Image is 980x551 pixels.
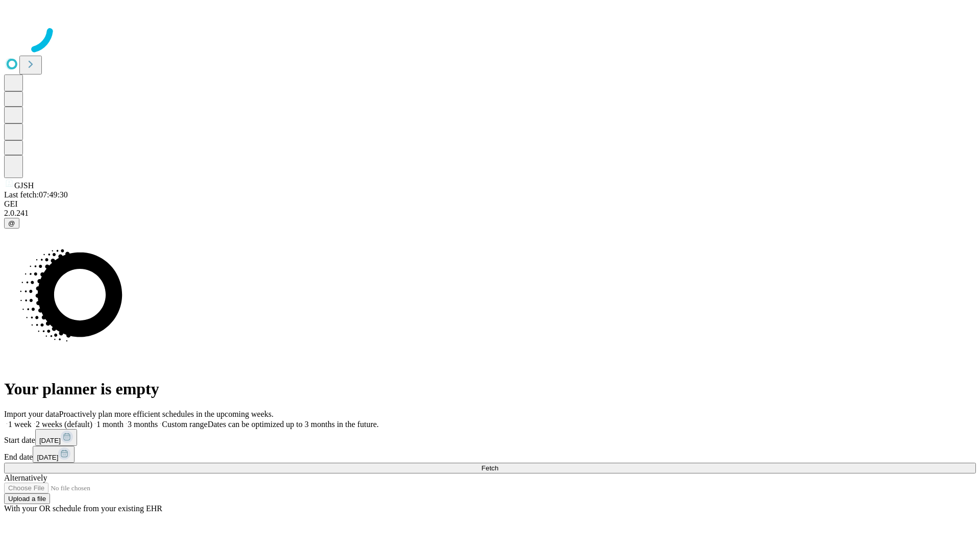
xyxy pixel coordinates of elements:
[4,429,976,446] div: Start date
[4,199,976,209] div: GEI
[4,493,50,504] button: Upload a file
[33,446,75,463] button: [DATE]
[4,218,19,229] button: @
[36,420,92,429] span: 2 weeks (default)
[162,420,207,429] span: Custom range
[37,454,58,461] span: [DATE]
[39,437,61,444] span: [DATE]
[4,380,976,398] h1: Your planner is empty
[4,410,59,418] span: Import your data
[8,219,15,227] span: @
[4,209,976,218] div: 2.0.241
[59,410,274,418] span: Proactively plan more efficient schedules in the upcoming weeks.
[8,420,32,429] span: 1 week
[208,420,379,429] span: Dates can be optimized up to 3 months in the future.
[4,504,162,513] span: With your OR schedule from your existing EHR
[128,420,158,429] span: 3 months
[481,464,498,472] span: Fetch
[96,420,124,429] span: 1 month
[4,473,47,482] span: Alternatively
[4,446,976,463] div: End date
[14,181,34,190] span: GJSH
[4,190,68,199] span: Last fetch: 07:49:30
[4,463,976,473] button: Fetch
[35,429,77,446] button: [DATE]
